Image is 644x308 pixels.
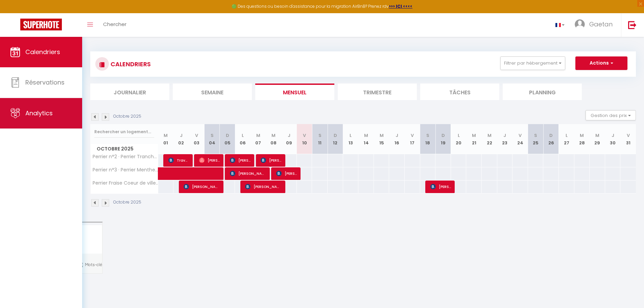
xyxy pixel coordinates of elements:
span: Perrier n°2 · Perrier Tranche Emplacement Central Charmant [92,154,159,159]
span: [PERSON_NAME] [230,167,266,180]
abbr: D [226,132,229,139]
li: Mensuel [255,84,334,100]
span: [PERSON_NAME] [230,154,251,167]
span: [PERSON_NAME] [184,180,220,193]
abbr: V [195,132,198,139]
a: Chercher [98,13,132,37]
th: 27 [559,124,574,154]
abbr: M [256,132,260,139]
abbr: M [380,132,384,139]
th: 22 [482,124,497,154]
span: Octobre 2025 [91,144,158,154]
th: 25 [528,124,544,154]
img: tab_domain_overview_orange.svg [27,39,33,45]
abbr: S [211,132,214,139]
th: 23 [497,124,513,154]
span: Perrier n°3 · Perrier Menthe Hyper-Centre et tranquillité [92,167,159,172]
span: Chercher [103,21,126,28]
th: 31 [620,124,636,154]
th: 03 [189,124,205,154]
th: 11 [312,124,328,154]
abbr: J [180,132,183,139]
div: Mots-clés [84,40,103,44]
span: Perrier Fraise Coeur de ville⁕place [GEOGRAPHIC_DATA] [92,181,159,186]
abbr: S [426,132,429,139]
abbr: L [458,132,460,139]
th: 17 [405,124,420,154]
abbr: L [350,132,352,139]
abbr: M [164,132,168,139]
abbr: D [334,132,337,139]
th: 15 [374,124,389,154]
abbr: V [411,132,414,139]
span: [PERSON_NAME] [261,154,281,167]
p: Octobre 2025 [113,113,141,120]
p: Octobre 2025 [113,199,141,206]
img: logo_orange.svg [11,11,16,16]
th: 08 [266,124,282,154]
span: Calendriers [25,48,60,56]
h3: CALENDRIERS [109,56,151,72]
abbr: M [364,132,368,139]
th: 18 [420,124,436,154]
img: Super Booking [20,19,62,30]
abbr: J [288,132,290,139]
div: Domaine [35,40,52,44]
th: 07 [251,124,266,154]
th: 04 [204,124,220,154]
li: Semaine [173,84,252,100]
span: [PERSON_NAME] [430,180,451,193]
abbr: L [242,132,244,139]
abbr: J [396,132,398,139]
th: 09 [281,124,297,154]
abbr: S [318,132,321,139]
th: 24 [512,124,528,154]
th: 21 [466,124,482,154]
li: Tâches [420,84,499,100]
abbr: M [271,132,276,139]
th: 19 [435,124,451,154]
span: Réservations [25,78,65,87]
th: 28 [574,124,590,154]
th: 29 [590,124,605,154]
th: 06 [235,124,251,154]
th: 02 [173,124,189,154]
th: 13 [343,124,359,154]
span: [PERSON_NAME] [276,167,297,180]
abbr: V [303,132,306,139]
th: 05 [220,124,235,154]
span: [PERSON_NAME] [245,180,281,193]
th: 10 [297,124,312,154]
th: 14 [358,124,374,154]
span: [PERSON_NAME] [199,154,220,167]
th: 01 [158,124,174,154]
span: Analytics [25,109,53,117]
img: tab_keywords_by_traffic_grey.svg [77,39,82,45]
abbr: D [442,132,445,139]
th: 30 [605,124,621,154]
th: 12 [328,124,343,154]
span: TravelPerk S.L.U. [168,154,189,167]
th: 20 [451,124,467,154]
div: v 4.0.25 [19,11,33,16]
abbr: M [472,132,476,139]
input: Rechercher un logement... [94,126,154,138]
img: website_grey.svg [11,18,16,23]
abbr: M [487,132,492,139]
th: 16 [389,124,405,154]
a: >>> ICI <<<< [389,3,412,9]
li: Trimestre [338,84,417,100]
li: Journalier [90,84,169,100]
th: 26 [543,124,559,154]
div: Domaine: [DOMAIN_NAME] [18,18,76,23]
